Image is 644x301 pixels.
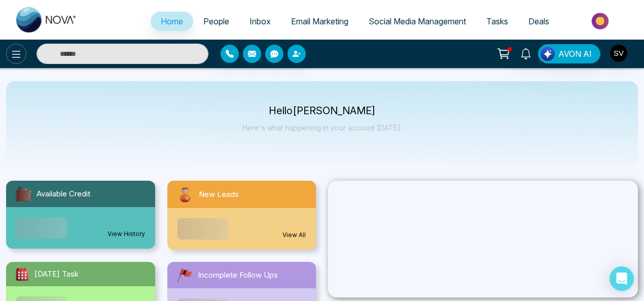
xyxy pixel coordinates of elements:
a: View All [282,230,306,240]
span: People [203,16,229,26]
span: Inbox [249,16,271,26]
span: Email Marketing [291,16,348,26]
span: New Leads [199,189,239,200]
a: View History [108,229,145,239]
span: Tasks [486,16,508,26]
span: Deals [528,16,549,26]
span: AVON AI [558,48,592,60]
span: [DATE] Task [34,269,79,280]
img: Market-place.gif [564,10,638,32]
a: New LeadsView All [161,181,323,250]
a: People [193,12,239,31]
span: Available Credit [37,188,90,200]
span: Social Media Management [369,16,466,26]
a: Home [151,12,193,31]
span: Home [161,16,183,26]
img: newLeads.svg [175,185,195,204]
img: Nova CRM Logo [16,7,77,32]
a: Email Marketing [281,12,359,31]
div: Open Intercom Messenger [610,266,634,291]
img: Lead Flow [541,47,555,61]
a: Social Media Management [359,12,476,31]
a: Tasks [476,12,518,31]
p: Hello [PERSON_NAME] [242,107,402,115]
img: User Avatar [610,45,627,62]
img: availableCredit.svg [14,185,32,203]
span: Incomplete Follow Ups [198,270,278,281]
a: Inbox [239,12,281,31]
button: AVON AI [538,44,600,63]
p: Here's what happening in your account [DATE]. [242,123,402,132]
img: followUps.svg [175,266,194,284]
a: Deals [518,12,559,31]
img: todayTask.svg [14,266,30,282]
